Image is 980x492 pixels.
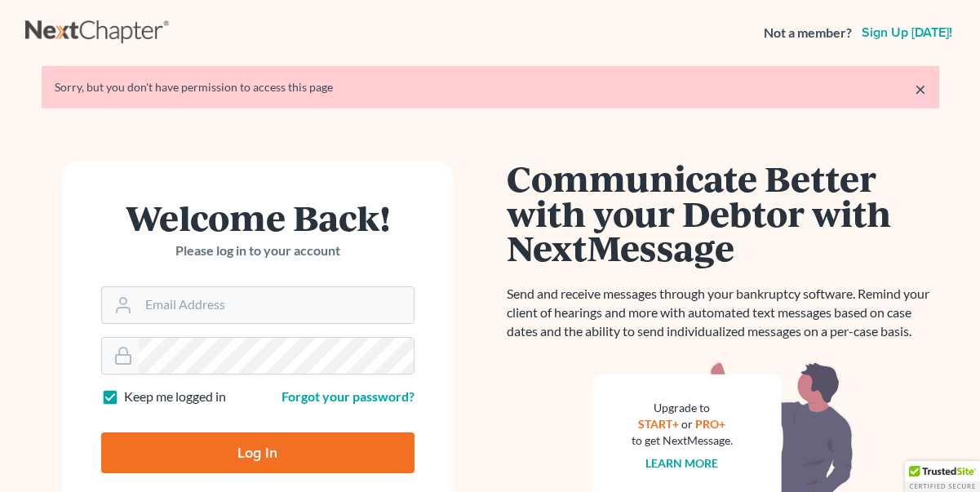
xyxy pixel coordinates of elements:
[101,200,415,235] h1: Welcome Back!
[681,417,693,431] span: or
[638,417,679,431] a: START+
[858,26,956,39] a: Sign up [DATE]!
[905,461,980,492] div: TrustedSite Certified
[764,24,852,42] strong: Not a member?
[101,432,415,473] input: Log In
[632,432,733,449] div: to get NextMessage.
[139,287,414,323] input: Email Address
[645,456,718,470] a: Learn more
[282,388,415,404] a: Forgot your password?
[632,400,733,416] div: Upgrade to
[124,388,226,406] label: Keep me logged in
[101,242,415,260] p: Please log in to your account
[55,79,926,95] div: Sorry, but you don't have permission to access this page
[915,79,926,99] a: ×
[695,417,725,431] a: PRO+
[507,285,939,341] p: Send and receive messages through your bankruptcy software. Remind your client of hearings and mo...
[507,161,939,265] h1: Communicate Better with your Debtor with NextMessage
